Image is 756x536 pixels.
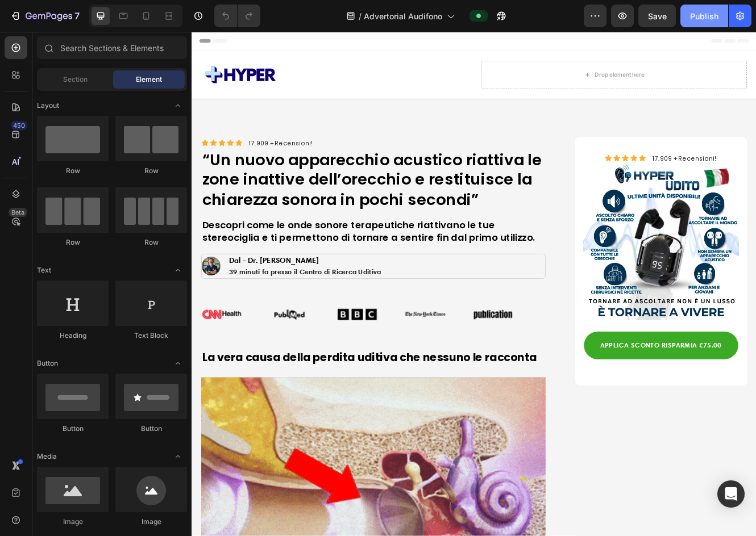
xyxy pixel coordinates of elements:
[5,5,85,27] button: 7
[69,129,100,140] span: 17.909 +
[12,272,35,295] img: gempages_581583292571059113-f9d22d73-6c25-4af3-903f-fbcbf02979ff.png
[94,335,142,348] img: [object Object]
[74,9,80,23] p: 7
[717,480,745,508] div: Open Intercom Messenger
[45,285,229,296] strong: 39 minuti fa presso il Centro di Ricerca Uditiva
[37,330,109,341] div: Heading
[45,270,153,282] strong: Dal - Dr. [PERSON_NAME]
[487,48,547,57] div: Drop element here
[136,74,162,85] span: Element
[37,36,187,59] input: Search Sections & Elements
[493,374,618,384] strong: APPLICA SCONTO RISPARMIA €
[364,10,442,22] span: Advertorial Audifono
[340,332,388,352] img: Alt image
[69,129,147,141] p: Recensioni
[37,101,59,111] span: Layout
[115,424,187,434] div: Button
[690,10,718,22] div: Publish
[176,328,223,355] img: [object Object]
[169,354,187,372] span: Toggle open
[115,237,187,248] div: Row
[37,166,109,176] div: Row
[11,121,27,130] div: 450
[37,265,51,275] span: Text
[37,358,58,368] span: Button
[9,208,27,217] div: Beta
[192,32,756,536] iframe: Design area
[169,261,187,279] span: Toggle open
[37,424,109,434] div: Button
[37,451,57,462] span: Media
[37,237,109,248] div: Row
[63,74,88,85] span: Section
[169,447,187,466] span: Toggle open
[37,517,109,527] div: Image
[13,386,426,403] p: La vera causa della perdita uditiva che nessuno le racconta
[115,517,187,527] div: Image
[638,5,676,27] button: Save
[12,330,60,353] img: [object Object]
[144,129,147,140] span: !
[473,362,660,396] a: APPLICA SCONTO RISPARMIA €75.00
[472,160,661,349] img: gempages_581583292571059113-bd899925-7cdb-473d-858a-86fb347df9b3.svg
[115,330,187,341] div: Text Block
[11,142,427,217] h1: “Un nuovo apparecchio acustico riattiva le zone inattive dell’orecchio e restituisce la chiarezza...
[618,374,640,385] p: 75.00
[214,5,260,27] div: Undo/Redo
[556,148,634,159] p: Recensioni
[680,5,728,27] button: Publish
[11,225,427,257] h1: Descopri come le onde sonore terapeutiche riattivano le tue stereociglia e ti permettono di torna...
[115,166,187,176] div: Row
[648,11,667,21] span: Save
[169,97,187,115] span: Toggle open
[257,338,305,345] img: [object Object]
[631,148,634,158] span: !
[359,10,362,22] span: /
[556,148,587,158] span: 17.909 +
